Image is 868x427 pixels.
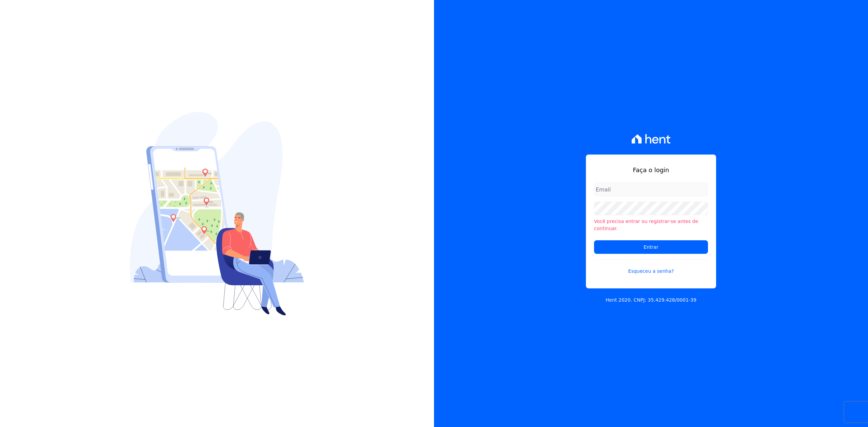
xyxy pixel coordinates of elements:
[594,165,708,175] h1: Faça o login
[594,183,708,196] input: Email
[606,297,696,304] p: Hent 2020. CNPJ: 35.429.428/0001-39
[130,112,304,316] img: Login
[594,240,708,254] input: Entrar
[594,218,708,232] li: Você precisa entrar ou registrar-se antes de continuar.
[594,259,708,275] a: Esqueceu a senha?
